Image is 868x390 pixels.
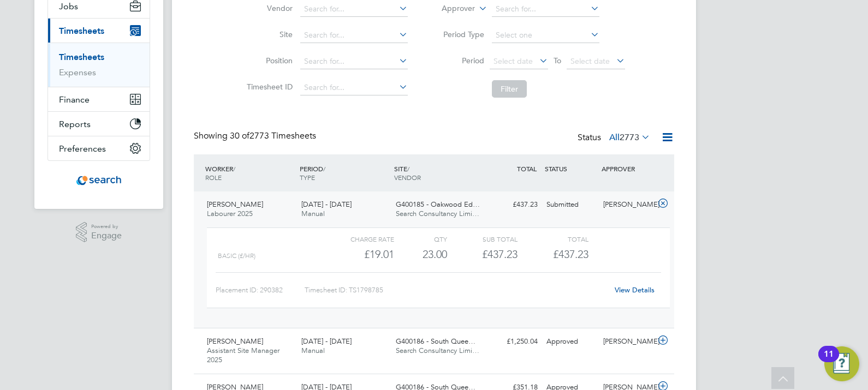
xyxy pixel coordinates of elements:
span: / [233,164,235,173]
span: TYPE [300,173,315,182]
div: [PERSON_NAME] [599,196,656,214]
div: APPROVER [599,159,656,178]
button: Open Resource Center, 11 new notifications [824,346,859,381]
span: 2773 Timesheets [230,130,316,141]
button: Preferences [48,136,150,160]
label: Position [243,56,293,65]
input: Search for... [300,2,408,17]
div: Total [518,232,588,245]
div: £437.23 [485,196,542,214]
div: 11 [824,354,834,368]
div: Placement ID: 290382 [216,281,305,299]
span: Reports [59,119,91,129]
span: Preferences [59,143,106,154]
label: Approver [426,3,475,14]
span: G400185 - Oakwood Ed… [396,200,480,209]
div: 23.00 [394,245,447,263]
button: Timesheets [48,19,150,43]
span: G400186 - South Quee… [396,337,475,346]
span: Manual [301,346,325,355]
span: Timesheets [59,26,104,36]
div: Timesheet ID: TS1798785 [305,281,608,299]
div: Timesheets [48,43,150,87]
div: Approved [542,333,599,351]
span: Powered by [91,222,122,231]
input: Search for... [300,28,408,43]
a: View Details [615,285,655,295]
span: Engage [91,231,122,241]
div: Sub Total [447,232,518,245]
span: ROLE [205,173,222,182]
span: [DATE] - [DATE] [301,200,352,209]
span: Jobs [59,1,78,11]
div: QTY [394,232,447,245]
span: Labourer 2025 [207,209,253,218]
div: Status [578,130,652,146]
img: searchconsultancy-logo-retina.png [76,172,122,189]
a: Powered byEngage [76,222,122,243]
span: To [550,53,564,68]
span: Search Consultancy Limi… [396,209,479,218]
span: Select date [494,56,533,66]
span: Assistant Site Manager 2025 [207,346,280,364]
span: Finance [59,94,90,105]
span: [PERSON_NAME] [207,200,263,209]
div: Charge rate [324,232,394,245]
span: VENDOR [394,173,421,182]
span: 2773 [620,132,639,143]
div: £19.01 [324,245,394,263]
label: Site [243,29,293,39]
span: Select date [570,56,610,66]
span: Basic (£/HR) [218,252,255,260]
input: Select one [492,28,599,43]
input: Search for... [492,2,599,17]
span: Manual [301,209,325,218]
span: Search Consultancy Limi… [396,346,479,355]
span: / [323,164,325,173]
div: Submitted [542,196,599,214]
div: STATUS [542,159,599,178]
button: Finance [48,87,150,111]
button: Reports [48,112,150,136]
label: Period Type [435,29,484,39]
span: TOTAL [517,164,537,173]
div: PERIOD [297,159,391,187]
label: Timesheet ID [243,82,293,92]
input: Search for... [300,80,408,95]
span: [PERSON_NAME] [207,337,263,346]
div: [PERSON_NAME] [599,333,656,351]
label: Vendor [243,3,293,13]
div: £437.23 [447,245,518,263]
div: WORKER [203,159,297,187]
input: Search for... [300,54,408,69]
span: £437.23 [553,248,588,261]
a: Go to home page [47,172,150,189]
a: Expenses [59,67,96,77]
label: All [609,132,650,143]
span: / [407,164,409,173]
span: [DATE] - [DATE] [301,337,352,346]
div: SITE [391,159,486,187]
div: £1,250.04 [485,333,542,351]
button: Filter [492,80,527,98]
a: Timesheets [59,52,104,62]
label: Period [435,56,484,65]
span: 30 of [230,130,249,141]
div: Showing [194,130,318,142]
